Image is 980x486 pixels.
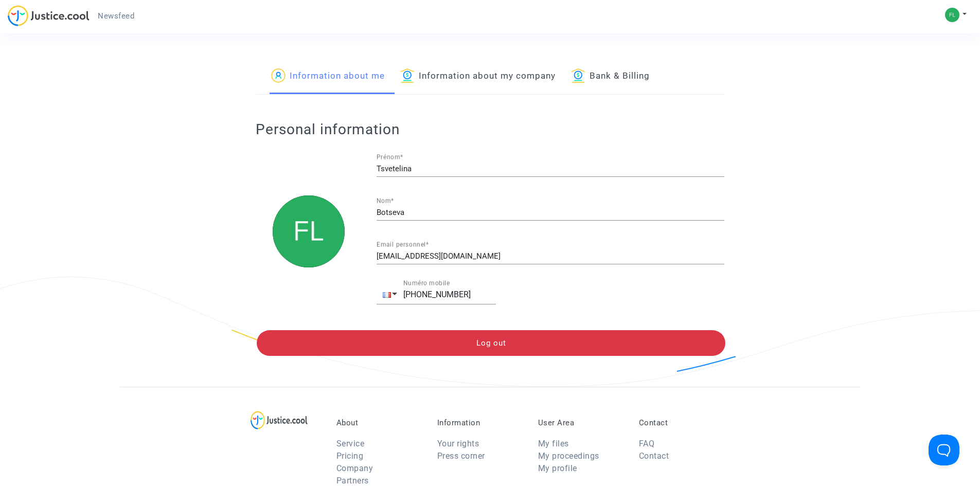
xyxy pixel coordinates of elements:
a: Information about my company [400,59,556,94]
a: FAQ [639,439,655,448]
a: My profile [538,463,577,473]
iframe: Help Scout Beacon - Open [929,435,959,465]
h2: Personal information [256,120,724,138]
a: Newsfeed [90,8,142,24]
button: Log out [257,330,725,356]
img: 27626d57a3ba4a5b969f53e3f2c8e71c [273,195,345,267]
a: My files [538,439,569,448]
img: logo-lg.svg [251,411,308,429]
a: Pricing [336,451,364,461]
img: 27626d57a3ba4a5b969f53e3f2c8e71c [945,8,959,22]
img: icon-banque.svg [571,68,585,83]
img: icon-passager.svg [271,68,286,83]
p: Information [437,418,523,427]
img: icon-banque.svg [400,68,415,83]
p: User Area [538,418,623,427]
a: Service [336,439,365,448]
a: Information about me [271,59,385,94]
p: About [336,418,422,427]
a: Your rights [437,439,479,448]
a: Contact [639,451,669,461]
a: Press corner [437,451,485,461]
a: Company [336,463,373,473]
a: My proceedings [538,451,599,461]
p: Contact [639,418,724,427]
a: Bank & Billing [571,59,650,94]
img: jc-logo.svg [8,5,90,26]
a: Partners [336,476,369,485]
span: Newsfeed [98,11,134,21]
